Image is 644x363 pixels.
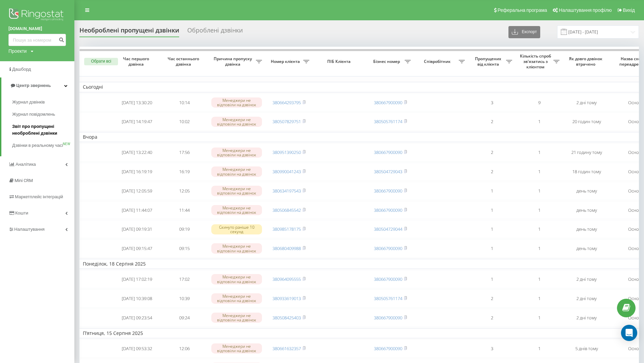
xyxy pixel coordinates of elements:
[113,290,161,308] td: [DATE] 10:39:08
[468,94,516,112] td: 3
[374,345,402,351] a: 380667900090
[161,182,208,200] td: 12:05
[15,178,33,183] span: Mini CRM
[113,309,161,327] td: [DATE] 09:23:54
[374,188,402,194] a: 380667900090
[161,270,208,288] td: 17:02
[113,94,161,112] td: [DATE] 13:30:20
[113,201,161,219] td: [DATE] 11:44:07
[8,7,66,24] img: Ringostat logo
[516,113,563,131] td: 1
[516,290,563,308] td: 1
[508,26,540,38] button: Експорт
[14,227,45,232] span: Налаштування
[187,27,243,37] div: Оброблені дзвінки
[272,118,301,124] a: 380507829751
[113,113,161,131] td: [DATE] 14:19:47
[272,245,301,251] a: 380680409988
[374,149,402,155] a: 380667900090
[272,149,301,155] a: 380951390250
[113,182,161,200] td: [DATE] 12:05:59
[211,205,262,215] div: Менеджери не відповіли на дзвінок
[211,117,262,127] div: Менеджери не відповіли на дзвінок
[516,340,563,358] td: 1
[8,48,27,54] div: Проекти
[374,315,402,321] a: 380667900090
[563,163,610,181] td: 18 годин тому
[468,220,516,238] td: 1
[12,123,71,137] span: Звіт про пропущені необроблені дзвінки
[272,345,301,351] a: 380661632357
[516,309,563,327] td: 1
[272,188,301,194] a: 380634197543
[370,59,405,64] span: Бізнес номер
[161,290,208,308] td: 10:39
[84,58,118,65] button: Обрати всі
[79,27,179,37] div: Необроблені пропущені дзвінки
[113,240,161,257] td: [DATE] 09:15:47
[119,56,155,67] span: Час першого дзвінка
[211,313,262,323] div: Менеджери не відповіли на дзвінок
[161,309,208,327] td: 09:24
[468,240,516,257] td: 1
[269,59,303,64] span: Номер клієнта
[166,56,202,67] span: Час останнього дзвінка
[211,293,262,303] div: Менеджери не відповіли на дзвінок
[563,240,610,257] td: день тому
[568,56,605,67] span: Як довго дзвінок втрачено
[318,59,361,64] span: ПІБ Клієнта
[374,226,402,232] a: 380504729044
[516,143,563,161] td: 1
[161,240,208,257] td: 09:15
[374,207,402,213] a: 380667900090
[12,99,45,106] span: Журнал дзвінків
[272,276,301,282] a: 380964095555
[374,295,402,301] a: 380505761174
[418,59,459,64] span: Співробітник
[563,309,610,327] td: 2 дні тому
[161,113,208,131] td: 10:02
[161,94,208,112] td: 10:14
[563,182,610,200] td: день тому
[516,270,563,288] td: 1
[374,276,402,282] a: 380667900090
[374,245,402,251] a: 380667900090
[12,120,74,139] a: Звіт про пропущені необроблені дзвінки
[211,224,262,234] div: Скинуто раніше 10 секунд
[468,309,516,327] td: 2
[468,143,516,161] td: 2
[211,186,262,196] div: Менеджери не відповіли на дзвінок
[12,111,55,118] span: Журнал повідомлень
[563,113,610,131] td: 20 годин тому
[468,340,516,358] td: 3
[161,220,208,238] td: 09:19
[516,163,563,181] td: 1
[272,226,301,232] a: 380985178175
[113,163,161,181] td: [DATE] 16:19:19
[161,340,208,358] td: 12:06
[468,270,516,288] td: 1
[563,201,610,219] td: день тому
[374,118,402,124] a: 380505761174
[211,97,262,108] div: Менеджери не відповіли на дзвінок
[621,325,637,341] div: Open Intercom Messenger
[12,96,74,108] a: Журнал дзвінків
[113,340,161,358] td: [DATE] 09:53:32
[211,56,256,67] span: Причина пропуску дзвінка
[15,194,63,199] span: Маркетплейс інтеграцій
[519,53,553,69] span: Кількість спроб зв'язатись з клієнтом
[516,182,563,200] td: 1
[516,240,563,257] td: 1
[272,168,301,175] a: 380990041243
[559,7,612,13] span: Налаштування профілю
[516,220,563,238] td: 1
[211,243,262,253] div: Менеджери не відповіли на дзвінок
[468,290,516,308] td: 2
[563,220,610,238] td: день тому
[468,182,516,200] td: 1
[113,220,161,238] td: [DATE] 09:19:31
[468,163,516,181] td: 2
[563,340,610,358] td: 5 днів тому
[623,7,635,13] span: Вихід
[516,201,563,219] td: 1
